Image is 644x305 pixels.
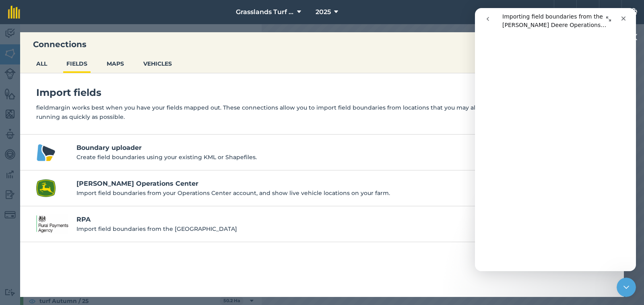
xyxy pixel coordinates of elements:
img: fieldmargin Logo [8,6,20,19]
img: RPA logo [36,214,68,234]
iframe: Intercom live chat [475,8,636,271]
h4: Boundary uploader [76,143,597,153]
a: RPA logoRPAImport field boundaries from the [GEOGRAPHIC_DATA] [20,206,624,242]
button: FIELDS [63,56,91,71]
img: svg+xml;base64,PHN2ZyB4bWxucz0iaHR0cDovL3d3dy53My5vcmcvMjAwMC9zdmciIHdpZHRoPSIxNyIgaGVpZ2h0PSIxNy... [607,7,615,17]
p: Create field boundaries using your existing KML or Shapefiles. [76,153,597,162]
img: Boundary uploader logo [36,143,56,162]
h4: [PERSON_NAME] Operations Center [76,179,597,189]
button: MAPS [103,56,127,71]
p: fieldmargin works best when you have your fields mapped out. These connections allow you to impor... [36,103,608,121]
a: John Deere Operations Center logo[PERSON_NAME] Operations CenterImport field boundaries from your... [20,170,624,206]
p: Import field boundaries from your Operations Center account, and show live vehicle locations on y... [76,189,597,197]
span: Grasslands Turf farm [236,7,294,17]
img: John Deere Operations Center logo [36,178,56,198]
h4: RPA [76,215,597,224]
iframe: Intercom live chat [617,278,636,297]
h4: Import fields [36,86,608,99]
button: VEHICLES [140,56,175,71]
a: Boundary uploader logoBoundary uploaderCreate field boundaries using your existing KML or Shapefi... [20,135,624,170]
button: ALL [33,56,50,71]
span: 2025 [316,7,331,17]
h3: Connections [20,39,624,50]
p: Import field boundaries from the [GEOGRAPHIC_DATA] [76,224,597,233]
